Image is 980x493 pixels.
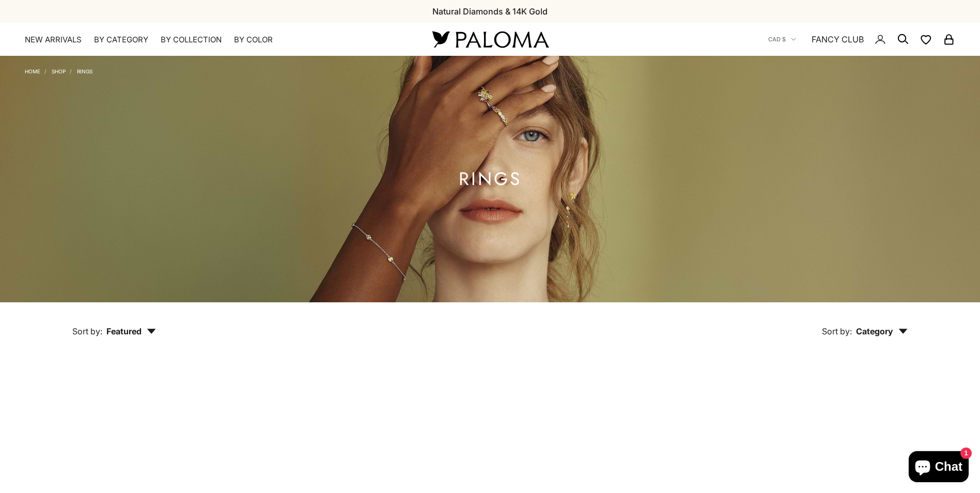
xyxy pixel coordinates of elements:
[432,5,548,18] p: Natural Diamonds & 14K Gold
[77,68,92,74] a: Rings
[49,302,180,346] button: Sort by: Featured
[161,35,222,45] summary: By Collection
[106,326,156,336] span: Featured
[52,68,66,74] a: Shop
[798,302,931,346] button: Sort by: Category
[768,23,955,56] nav: Secondary navigation
[72,326,102,336] span: Sort by:
[459,173,522,186] h1: Rings
[906,451,972,485] inbox-online-store-chat: Shopify online store chat
[25,66,92,74] nav: Breadcrumb
[25,68,40,74] a: Home
[234,35,273,45] summary: By Color
[768,35,786,44] span: CAD $
[822,326,852,336] span: Sort by:
[94,35,148,45] summary: By Category
[25,35,82,45] a: NEW ARRIVALS
[768,35,796,44] button: CAD $
[856,326,908,336] span: Category
[812,33,864,46] a: FANCY CLUB
[25,35,408,45] nav: Primary navigation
